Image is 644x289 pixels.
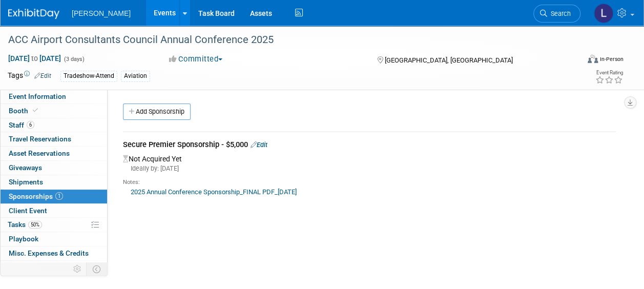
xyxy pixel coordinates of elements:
[1,246,107,260] a: Misc. Expenses & Credits
[33,108,38,113] i: Booth reservation complete
[9,121,34,129] span: Staff
[9,192,63,200] span: Sponsorships
[121,71,150,81] div: Aviation
[1,90,107,104] a: Event Information
[8,54,61,63] span: [DATE] [DATE]
[595,70,623,75] div: Event Rating
[251,141,267,149] a: Edit
[72,9,131,17] span: [PERSON_NAME]
[123,164,616,173] div: Ideally by: [DATE]
[8,9,59,19] img: ExhibitDay
[599,55,624,63] div: In-Person
[1,161,107,175] a: Giveaways
[9,135,71,143] span: Travel Reservations
[28,221,42,229] span: 50%
[9,149,70,157] span: Asset Reservations
[9,207,47,215] span: Client Event
[1,147,107,160] a: Asset Reservations
[123,152,616,200] div: Not Acquired Yet
[165,54,226,65] button: Committed
[1,132,107,146] a: Travel Reservations
[34,72,51,79] a: Edit
[30,54,39,63] span: to
[385,56,513,64] span: [GEOGRAPHIC_DATA], [GEOGRAPHIC_DATA]
[123,104,191,120] a: Add Sponsorship
[1,232,107,246] a: Playbook
[1,175,107,189] a: Shipments
[1,190,107,203] a: Sponsorships1
[588,55,598,63] img: Format-Inperson.png
[1,118,107,132] a: Staff6
[123,139,616,152] div: Secure Premier Sponsorship - $5,000
[8,70,51,82] td: Tags
[63,56,85,63] span: (3 days)
[123,178,616,187] div: Notes:
[534,53,624,69] div: Event Format
[9,163,42,172] span: Giveaways
[27,121,34,129] span: 6
[1,104,107,118] a: Booth
[9,249,89,257] span: Misc. Expenses & Credits
[8,220,42,229] span: Tasks
[594,4,613,23] img: Lindsey Wolanczyk
[9,92,66,100] span: Event Information
[5,31,571,49] div: ACC Airport Consultants Council Annual Conference 2025
[60,71,117,81] div: Tradeshow-Attend
[547,10,571,17] span: Search
[9,235,38,243] span: Playbook
[1,204,107,218] a: Client Event
[1,218,107,232] a: Tasks50%
[55,192,63,200] span: 1
[533,5,580,23] a: Search
[69,262,87,276] td: Personalize Event Tab Strip
[9,178,43,186] span: Shipments
[87,262,108,276] td: Toggle Event Tabs
[9,107,40,115] span: Booth
[131,188,297,196] a: 2025 Annual Conference Sponsorship_FINAL PDF_[DATE]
